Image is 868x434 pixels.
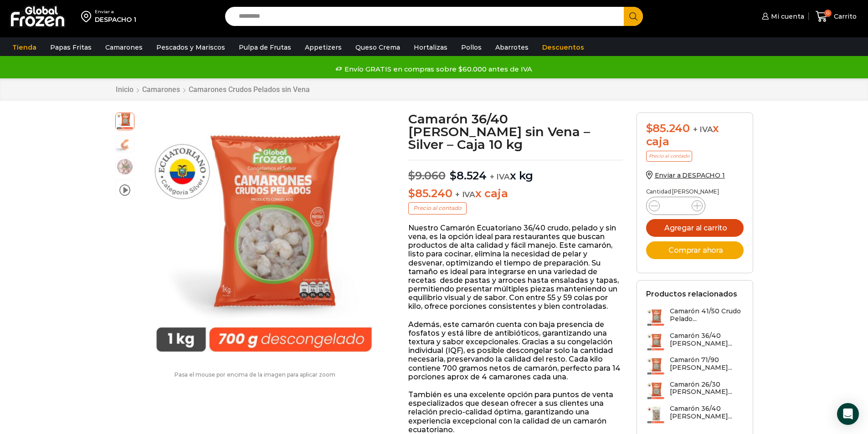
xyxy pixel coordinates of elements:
h3: Camarón 41/50 Crudo Pelado... [670,307,744,323]
h3: Camarón 71/90 [PERSON_NAME]... [670,356,744,372]
span: Enviar a DESPACHO 1 [655,171,725,179]
div: x caja [646,122,744,148]
span: camarones-2 [116,158,134,176]
span: crudos pelados 36:40 [116,112,134,130]
bdi: 85.240 [408,187,452,200]
a: Camarón 36/40 [PERSON_NAME]... [646,405,744,424]
bdi: 9.060 [408,169,446,182]
a: Camarón 71/90 [PERSON_NAME]... [646,356,744,376]
input: Product quantity [667,199,684,212]
p: Cantidad [PERSON_NAME] [646,189,744,195]
a: Camarones [142,85,180,94]
a: Camarón 26/30 [PERSON_NAME]... [646,381,744,400]
p: Pasa el mouse por encima de la imagen para aplicar zoom [115,372,395,378]
button: Agregar al carrito [646,219,744,237]
a: Mi cuenta [760,7,804,26]
div: Open Intercom Messenger [837,403,859,425]
h3: Camarón 26/30 [PERSON_NAME]... [670,381,744,396]
a: Papas Fritas [46,39,96,56]
a: Pollos [457,39,486,56]
a: Pescados y Mariscos [152,39,230,56]
span: $ [408,169,415,182]
h1: Camarón 36/40 [PERSON_NAME] sin Vena – Silver – Caja 10 kg [408,112,623,151]
a: Descuentos [538,39,589,56]
h3: Camarón 36/40 [PERSON_NAME]... [670,405,744,420]
a: Camarón 41/50 Crudo Pelado... [646,307,744,327]
a: Camarones Crudos Pelados sin Vena [188,85,310,94]
span: camaron-sin-cascara [116,135,134,153]
a: 0 Carrito [813,6,859,27]
bdi: 8.524 [450,169,487,182]
div: Enviar a [95,9,136,15]
span: $ [450,169,457,182]
nav: Breadcrumb [115,85,310,94]
a: Tienda [8,39,41,56]
span: + IVA [490,172,510,181]
div: DESPACHO 1 [95,15,136,24]
span: $ [646,122,653,135]
p: Precio al contado [646,151,692,162]
span: $ [408,187,415,200]
a: Camarones [101,39,147,56]
a: Enviar a DESPACHO 1 [646,171,725,179]
a: Inicio [115,85,134,94]
a: Camarón 36/40 [PERSON_NAME]... [646,332,744,352]
h2: Productos relacionados [646,290,737,298]
a: Abarrotes [491,39,533,56]
a: Appetizers [300,39,346,56]
span: Mi cuenta [769,12,804,21]
p: Nuestro Camarón Ecuatoriano 36/40 crudo, pelado y sin vena, es la opción ideal para restaurantes ... [408,224,623,311]
span: + IVA [693,125,713,134]
span: + IVA [455,190,475,199]
a: Pulpa de Frutas [234,39,296,56]
h3: Camarón 36/40 [PERSON_NAME]... [670,332,744,347]
p: También es una excelente opción para puntos de venta especializados que desean ofrecer a sus clie... [408,390,623,434]
span: 0 [824,10,832,17]
button: Comprar ahora [646,241,744,259]
a: Hortalizas [409,39,452,56]
a: Queso Crema [351,39,405,56]
img: address-field-icon.svg [81,9,95,24]
p: Además, este camarón cuenta con baja presencia de fosfatos y está libre de antibióticos, garantiz... [408,320,623,381]
p: x caja [408,187,623,200]
bdi: 85.240 [646,122,690,135]
p: Precio al contado [408,202,467,214]
span: Carrito [832,12,857,21]
button: Search button [624,7,643,26]
p: x kg [408,160,623,183]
